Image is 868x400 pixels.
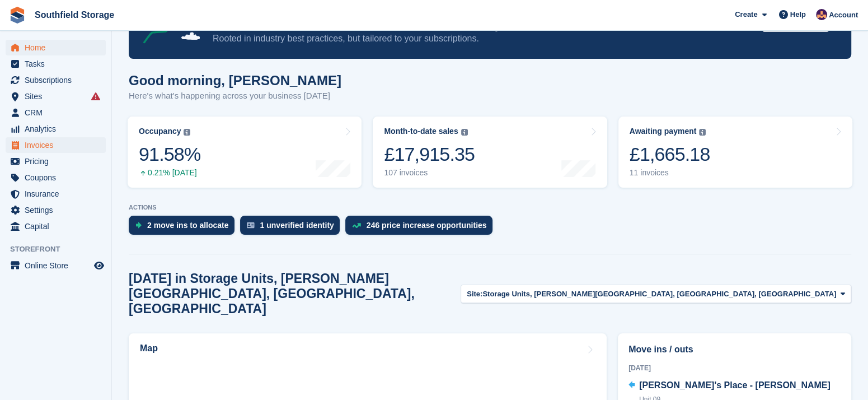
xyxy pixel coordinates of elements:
[816,9,827,20] img: Sharon Law
[139,143,200,166] div: 91.58%
[639,380,831,390] span: [PERSON_NAME]'s Place - [PERSON_NAME]
[129,90,341,103] p: Here's what's happening across your business [DATE]
[630,168,710,178] div: 11 invoices
[6,170,106,185] a: menu
[25,170,92,185] span: Coupons
[628,343,841,356] h2: Move ins / outs
[6,40,106,55] a: menu
[25,72,92,88] span: Subscriptions
[6,121,106,137] a: menu
[9,7,26,24] img: stora-icon-8386f47178a22dfd0bd8f6a31ec36ba5ce8667c1dd55bd0f319d3a0aa187defe.svg
[25,154,92,169] span: Pricing
[790,9,806,20] span: Help
[6,56,106,72] a: menu
[25,121,92,137] span: Analytics
[735,9,757,20] span: Create
[30,6,119,24] a: Southfield Storage
[129,204,851,211] p: ACTIONS
[6,72,106,88] a: menu
[373,117,607,188] a: Month-to-date sales £17,915.35 107 invoices
[25,40,92,55] span: Home
[128,117,362,188] a: Occupancy 91.58% 0.21% [DATE]
[25,186,92,202] span: Insurance
[25,258,92,273] span: Online Store
[699,129,706,136] img: icon-info-grey-7440780725fd019a000dd9b08b2336e03edf1995a4989e88bcd33f0948082b44.svg
[6,89,106,104] a: menu
[384,168,475,178] div: 107 invoices
[140,343,158,354] h2: Map
[25,218,92,234] span: Capital
[6,154,106,169] a: menu
[6,137,106,153] a: menu
[247,222,255,229] img: verify_identity-adf6edd0f0f0b5bbfe63781bf79b02c33cf7c696d77639b501bdc392416b5a36.svg
[384,143,475,166] div: £17,915.35
[213,32,753,45] p: Rooted in industry best practices, but tailored to your subscriptions.
[6,105,106,120] a: menu
[6,186,106,202] a: menu
[25,89,92,104] span: Sites
[345,216,498,240] a: 246 price increase opportunities
[92,259,106,272] a: Preview store
[467,289,482,300] span: Site:
[129,73,341,88] h1: Good morning, [PERSON_NAME]
[461,129,468,136] img: icon-info-grey-7440780725fd019a000dd9b08b2336e03edf1995a4989e88bcd33f0948082b44.svg
[25,105,92,120] span: CRM
[129,271,461,317] h2: [DATE] in Storage Units, [PERSON_NAME][GEOGRAPHIC_DATA], [GEOGRAPHIC_DATA], [GEOGRAPHIC_DATA]
[184,129,190,136] img: icon-info-grey-7440780725fd019a000dd9b08b2336e03edf1995a4989e88bcd33f0948082b44.svg
[6,258,106,273] a: menu
[829,10,858,21] span: Account
[10,244,111,255] span: Storefront
[352,223,361,228] img: price_increase_opportunities-93ffe204e8149a01c8c9dc8f82e8f89637d9d84a8eef4429ea346261dce0b2c0.svg
[618,117,852,188] a: Awaiting payment £1,665.18 11 invoices
[240,216,345,240] a: 1 unverified identity
[260,221,334,230] div: 1 unverified identity
[25,137,92,153] span: Invoices
[147,221,229,230] div: 2 move ins to allocate
[367,221,487,230] div: 246 price increase opportunities
[25,56,92,72] span: Tasks
[630,127,697,136] div: Awaiting payment
[384,127,458,136] div: Month-to-date sales
[25,202,92,218] span: Settings
[129,216,240,240] a: 2 move ins to allocate
[6,202,106,218] a: menu
[482,289,836,300] span: Storage Units, [PERSON_NAME][GEOGRAPHIC_DATA], [GEOGRAPHIC_DATA], [GEOGRAPHIC_DATA]
[135,222,142,229] img: move_ins_to_allocate_icon-fdf77a2bb77ea45bf5b3d319d69a93e2d87916cf1d5bf7949dd705db3b84f3ca.svg
[139,168,200,178] div: 0.21% [DATE]
[6,218,106,234] a: menu
[461,285,851,303] button: Site: Storage Units, [PERSON_NAME][GEOGRAPHIC_DATA], [GEOGRAPHIC_DATA], [GEOGRAPHIC_DATA]
[139,127,181,136] div: Occupancy
[91,92,100,101] i: Smart entry sync failures have occurred
[630,143,710,166] div: £1,665.18
[628,363,841,373] div: [DATE]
